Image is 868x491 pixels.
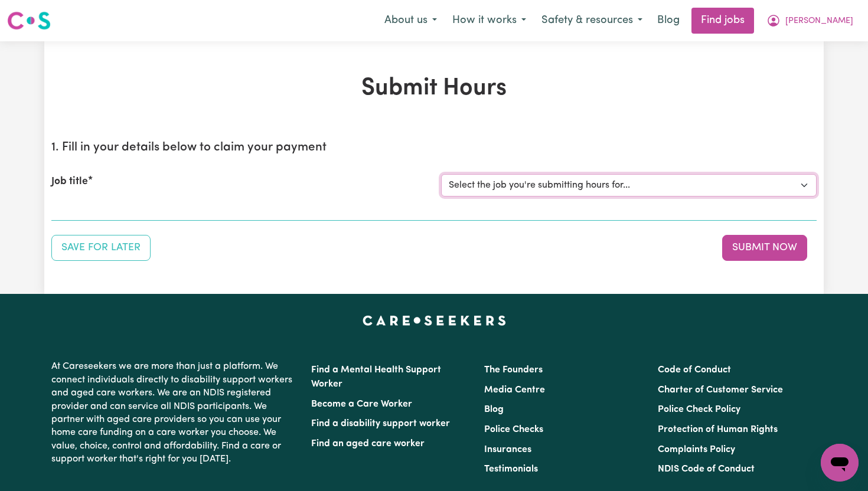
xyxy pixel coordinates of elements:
[759,8,861,33] button: My Account
[722,235,807,261] button: Submit your job report
[658,425,778,434] a: Protection of Human Rights
[51,355,297,470] p: At Careseekers we are more than just a platform. We connect individuals directly to disability su...
[377,8,445,33] button: About us
[51,74,817,103] h1: Submit Hours
[7,7,51,34] a: Careseekers logo
[51,235,151,261] button: Save your job report
[658,365,731,375] a: Code of Conduct
[534,8,650,33] button: Safety & resources
[311,365,441,389] a: Find a Mental Health Support Worker
[484,385,545,395] a: Media Centre
[785,15,853,28] span: [PERSON_NAME]
[484,405,504,414] a: Blog
[691,8,754,34] a: Find jobs
[311,439,425,449] a: Find an aged care worker
[363,315,506,325] a: Careseekers home page
[51,140,817,155] h2: 1. Fill in your details below to claim your payment
[658,464,755,474] a: NDIS Code of Conduct
[658,405,740,414] a: Police Check Policy
[658,445,735,454] a: Complaints Policy
[311,400,412,409] a: Become a Care Worker
[650,8,687,34] a: Blog
[484,445,531,454] a: Insurances
[821,444,859,482] iframe: Button to launch messaging window
[445,8,534,33] button: How it works
[7,10,51,31] img: Careseekers logo
[484,464,538,474] a: Testimonials
[484,425,543,434] a: Police Checks
[51,174,88,189] label: Job title
[658,385,783,395] a: Charter of Customer Service
[484,365,543,375] a: The Founders
[311,419,450,428] a: Find a disability support worker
